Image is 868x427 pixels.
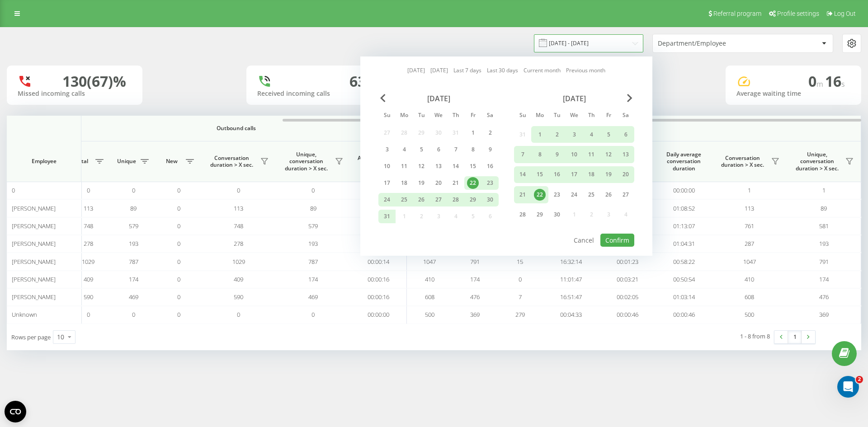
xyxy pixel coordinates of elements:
[542,306,599,324] td: 00:04:33
[568,169,580,180] div: 17
[470,275,480,283] span: 174
[378,210,396,223] div: Sun Aug 31, 2025
[566,66,605,75] a: Previous month
[84,293,93,301] span: 590
[548,186,566,203] div: Tue Sep 23, 2025
[603,189,614,201] div: 26
[566,186,583,203] div: Wed Sep 24, 2025
[514,186,531,203] div: Sun Sep 21, 2025
[743,258,756,266] span: 1047
[617,166,634,183] div: Sat Sep 20, 2025
[349,73,366,90] div: 63
[777,10,819,17] span: Profile settings
[381,177,393,189] div: 17
[551,149,563,160] div: 9
[397,109,411,123] abbr: Monday
[12,204,56,212] span: [PERSON_NAME]
[413,160,430,173] div: Tue Aug 12, 2025
[381,144,393,155] div: 3
[447,176,464,190] div: Thu Aug 21, 2025
[350,199,407,217] td: 00:00:18
[308,293,318,301] span: 469
[130,204,137,212] span: 89
[12,293,56,301] span: [PERSON_NAME]
[567,109,581,123] abbr: Wednesday
[620,149,632,160] div: 13
[453,66,481,75] a: Last 7 days
[566,166,583,183] div: Wed Sep 17, 2025
[534,209,546,221] div: 29
[177,275,180,283] span: 0
[745,275,754,283] span: 410
[856,376,863,383] span: 2
[717,155,769,169] span: Conversation duration > Х sec.
[234,222,243,230] span: 748
[566,146,583,163] div: Wed Sep 10, 2025
[396,143,413,156] div: Mon Aug 4, 2025
[568,129,580,141] div: 3
[656,306,712,324] td: 00:00:46
[415,144,427,155] div: 5
[464,126,481,140] div: Fri Aug 1, 2025
[599,288,656,306] td: 00:02:05
[531,146,548,163] div: Mon Sep 8, 2025
[551,209,563,221] div: 30
[484,194,496,206] div: 30
[791,151,843,172] span: Unique, conversation duration > Х sec.
[599,253,656,270] td: 00:01:23
[450,194,462,206] div: 28
[396,176,413,190] div: Mon Aug 18, 2025
[514,206,531,223] div: Sun Sep 28, 2025
[837,376,859,398] iframe: Intercom live chat
[5,401,26,422] button: Open CMP widget
[450,177,462,189] div: 21
[12,186,15,194] span: 0
[84,275,93,283] span: 409
[308,222,318,230] span: 579
[819,239,829,248] span: 193
[599,306,656,324] td: 00:00:46
[433,144,444,155] div: 6
[548,166,566,183] div: Tue Sep 16, 2025
[177,204,180,212] span: 0
[819,222,829,230] span: 581
[656,253,712,270] td: 00:58:22
[396,193,413,206] div: Mon Aug 25, 2025
[467,144,479,155] div: 8
[519,275,522,283] span: 0
[542,288,599,306] td: 16:51:47
[280,151,332,172] span: Unique, conversation duration > Х sec.
[308,258,318,266] span: 787
[548,206,566,223] div: Tue Sep 30, 2025
[84,204,93,212] span: 113
[87,310,90,319] span: 0
[516,109,529,123] abbr: Sunday
[129,258,138,266] span: 787
[129,239,138,248] span: 193
[129,222,138,230] span: 579
[357,155,400,169] span: Average waiting time
[566,126,583,143] div: Wed Sep 3, 2025
[57,333,64,342] div: 10
[713,10,761,17] span: Referral program
[380,109,394,123] abbr: Sunday
[378,160,396,173] div: Sun Aug 10, 2025
[600,146,617,163] div: Fri Sep 12, 2025
[378,143,396,156] div: Sun Aug 3, 2025
[129,293,138,301] span: 469
[819,293,829,301] span: 476
[430,143,447,156] div: Wed Aug 6, 2025
[378,176,396,190] div: Sun Aug 17, 2025
[396,160,413,173] div: Mon Aug 11, 2025
[350,288,407,306] td: 00:00:16
[617,186,634,203] div: Sat Sep 27, 2025
[432,109,445,123] abbr: Wednesday
[381,194,393,206] div: 24
[481,126,499,140] div: Sat Aug 2, 2025
[517,258,523,266] span: 15
[600,234,634,247] button: Confirm
[308,239,318,248] span: 193
[415,177,427,189] div: 19
[603,169,614,180] div: 19
[841,79,845,89] span: s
